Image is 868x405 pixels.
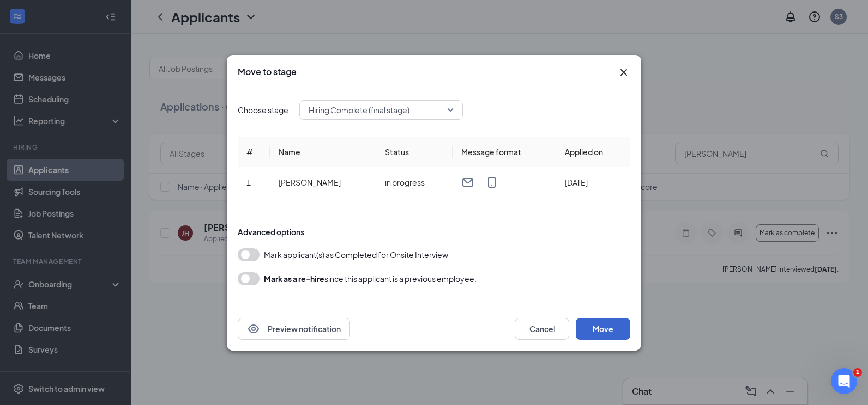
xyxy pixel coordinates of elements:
[264,248,448,261] span: Mark applicant(s) as Completed for Onsite Interview
[453,137,556,167] th: Message format
[617,66,630,79] svg: Cross
[238,318,350,340] button: EyePreview notification
[376,137,453,167] th: Status
[270,167,376,198] td: [PERSON_NAME]
[576,318,630,340] button: Move
[556,137,630,167] th: Applied on
[376,167,453,198] td: in progress
[246,177,251,187] span: 1
[238,66,297,78] h3: Move to stage
[238,104,291,116] span: Choose stage:
[617,66,630,79] button: Close
[853,368,862,377] span: 1
[515,318,569,340] button: Cancel
[270,137,376,167] th: Name
[247,322,260,335] svg: Eye
[264,274,324,284] b: Mark as a re-hire
[485,176,498,189] svg: MobileSms
[238,226,630,237] div: Advanced options
[831,368,857,394] iframe: Intercom live chat
[264,272,477,285] div: since this applicant is a previous employee.
[461,176,474,189] svg: Email
[238,137,270,167] th: #
[556,167,630,198] td: [DATE]
[309,102,409,118] span: Hiring Complete (final stage)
